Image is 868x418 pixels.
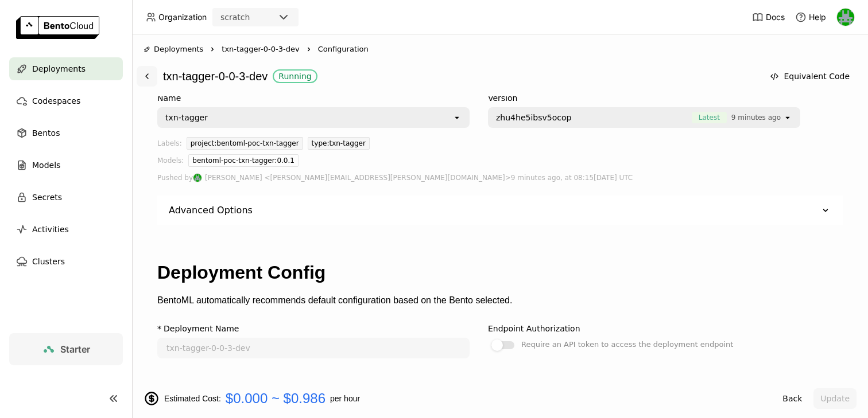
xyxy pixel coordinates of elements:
[157,171,843,184] div: Pushed by 9 minutes ago, at 08:15[DATE] UTC
[157,295,843,306] p: BentoML automatically recommends default configuration based on the Bento selected.
[9,122,123,144] a: Bentos
[144,44,203,55] div: Deployments
[205,171,511,184] span: [PERSON_NAME] <[PERSON_NAME][EMAIL_ADDRESS][PERSON_NAME][DOMAIN_NAME]>
[9,333,123,365] a: Starter
[144,390,771,407] div: Estimated Cost: per hour
[164,324,239,333] div: Deployment Name
[488,93,800,103] div: Version
[488,324,580,333] div: Endpoint Authorization
[766,12,785,22] span: Docs
[813,388,857,409] button: Update
[32,126,60,140] span: Bentos
[32,94,80,108] span: Codespaces
[752,11,785,23] a: Docs
[32,158,60,172] span: Models
[157,137,182,154] div: Labels:
[809,12,826,22] span: Help
[251,12,252,24] input: Selected scratch.
[32,62,86,76] span: Deployments
[158,12,207,22] span: Organization
[763,66,857,87] button: Equivalent Code
[782,112,783,123] input: Selected [object Object].
[783,113,792,122] svg: open
[157,93,470,103] div: Name
[308,137,370,150] div: type:txn-tagger
[496,112,571,123] span: zhu4he5ibsv5ocop
[226,390,325,407] span: $0.000 ~ $0.986
[188,154,299,167] div: bentoml-poc-txn-tagger:0.0.1
[278,72,311,81] div: Running
[222,44,299,55] span: txn-tagger-0-0-3-dev
[157,154,184,171] div: Models:
[157,196,843,225] div: Advanced Options
[9,89,123,112] a: Codespaces
[820,205,831,216] svg: Down
[187,137,303,150] div: project:bentoml-poc-txn-tagger
[60,343,90,355] span: Starter
[163,65,757,87] div: txn-tagger-0-0-3-dev
[169,205,253,216] div: Advanced Options
[16,16,99,39] img: logo
[9,250,123,273] a: Clusters
[304,45,313,54] svg: Right
[154,44,203,55] span: Deployments
[157,262,843,283] h1: Deployment Config
[32,190,62,204] span: Secrets
[837,9,854,26] img: Sean Hickey
[158,339,468,357] input: name of deployment (autogenerated if blank)
[220,11,250,23] div: scratch
[521,338,733,351] div: Require an API token to access the deployment endpoint
[318,44,369,55] span: Configuration
[193,174,201,182] img: Sean Hickey
[9,218,123,241] a: Activities
[32,222,69,236] span: Activities
[32,255,65,268] span: Clusters
[452,113,462,122] svg: open
[795,11,826,23] div: Help
[144,44,857,55] nav: Breadcrumbs navigation
[9,154,123,177] a: Models
[731,112,781,123] span: 9 minutes ago
[165,112,208,123] div: txn-tagger
[9,57,123,80] a: Deployments
[208,45,217,54] svg: Right
[9,186,123,209] a: Secrets
[692,112,727,123] span: Latest
[776,388,809,409] button: Back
